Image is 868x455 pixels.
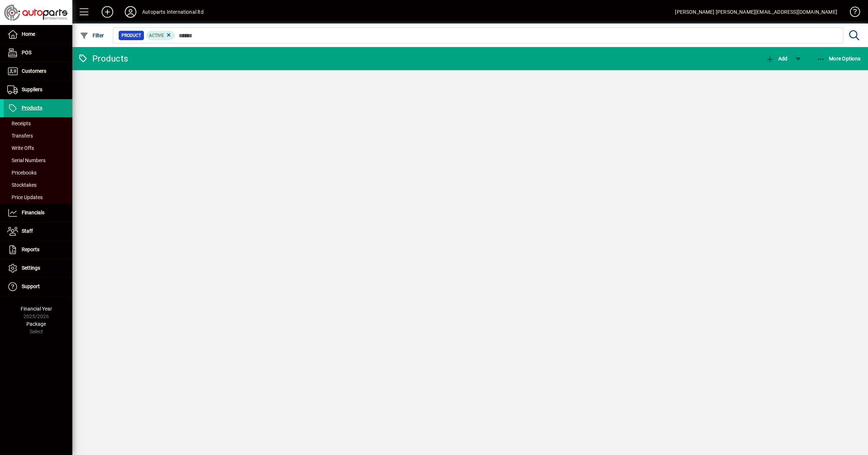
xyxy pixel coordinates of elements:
[4,191,72,203] a: Price Updates
[26,321,46,327] span: Package
[96,5,119,18] button: Add
[7,157,46,163] span: Serial Numbers
[22,265,40,271] span: Settings
[4,167,72,179] a: Pricebooks
[4,179,72,191] a: Stocktakes
[844,1,859,25] a: Knowledge Base
[4,130,72,142] a: Transfers
[78,29,106,42] button: Filter
[7,121,31,126] span: Receipts
[146,31,175,40] mat-chip: Activation Status: Active
[22,228,33,234] span: Staff
[21,306,52,312] span: Financial Year
[7,194,43,200] span: Price Updates
[4,117,72,130] a: Receipts
[22,283,40,289] span: Support
[119,5,142,18] button: Profile
[4,62,72,80] a: Customers
[4,241,72,259] a: Reports
[4,222,72,240] a: Staff
[142,6,204,18] div: Autoparts International ltd
[7,133,33,139] span: Transfers
[4,81,72,99] a: Suppliers
[78,53,128,64] div: Products
[7,170,37,176] span: Pricebooks
[4,204,72,222] a: Financials
[80,33,104,38] span: Filter
[4,142,72,154] a: Write Offs
[22,87,42,92] span: Suppliers
[149,33,164,38] span: Active
[764,52,789,65] button: Add
[766,56,787,62] span: Add
[817,56,861,62] span: More Options
[7,145,34,151] span: Write Offs
[7,182,37,188] span: Stocktakes
[122,32,141,39] span: Product
[4,154,72,167] a: Serial Numbers
[22,68,46,74] span: Customers
[4,25,72,43] a: Home
[22,105,42,111] span: Products
[675,6,837,18] div: [PERSON_NAME] [PERSON_NAME][EMAIL_ADDRESS][DOMAIN_NAME]
[4,44,72,62] a: POS
[4,259,72,277] a: Settings
[22,210,44,215] span: Financials
[815,52,863,65] button: More Options
[22,247,39,252] span: Reports
[22,50,31,55] span: POS
[4,278,72,296] a: Support
[22,31,35,37] span: Home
